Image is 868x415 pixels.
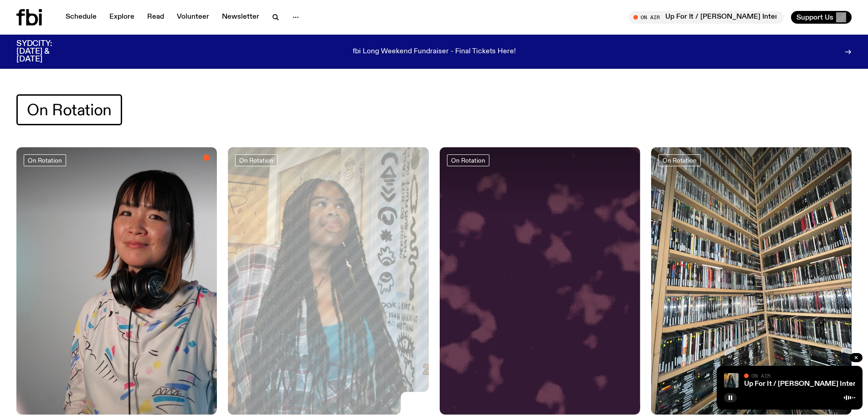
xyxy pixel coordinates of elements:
[28,157,62,164] span: On Rotation
[235,154,277,166] a: On Rotation
[447,154,489,166] a: On Rotation
[658,154,701,166] a: On Rotation
[791,11,852,24] button: Support Us
[16,40,75,63] h3: SYDCITY: [DATE] & [DATE]
[216,11,265,24] a: Newsletter
[27,101,112,119] span: On Rotation
[796,13,833,21] span: Support Us
[353,48,516,56] p: fbi Long Weekend Fundraiser - Final Tickets Here!
[171,11,215,24] a: Volunteer
[751,373,770,379] span: On Air
[16,147,217,415] img: Kana Frazer is smiling at the camera with her head tilted slightly to her left. She wears big bla...
[451,157,485,164] span: On Rotation
[24,154,66,166] a: On Rotation
[104,11,140,24] a: Explore
[651,147,852,415] img: A corner shot of the fbi music library
[629,11,784,24] button: On AirUp For It / [PERSON_NAME] Interview
[239,157,273,164] span: On Rotation
[663,157,697,164] span: On Rotation
[724,373,739,388] img: Ify - a Brown Skin girl with black braided twists, looking up to the side with her tongue stickin...
[142,11,169,24] a: Read
[60,11,102,24] a: Schedule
